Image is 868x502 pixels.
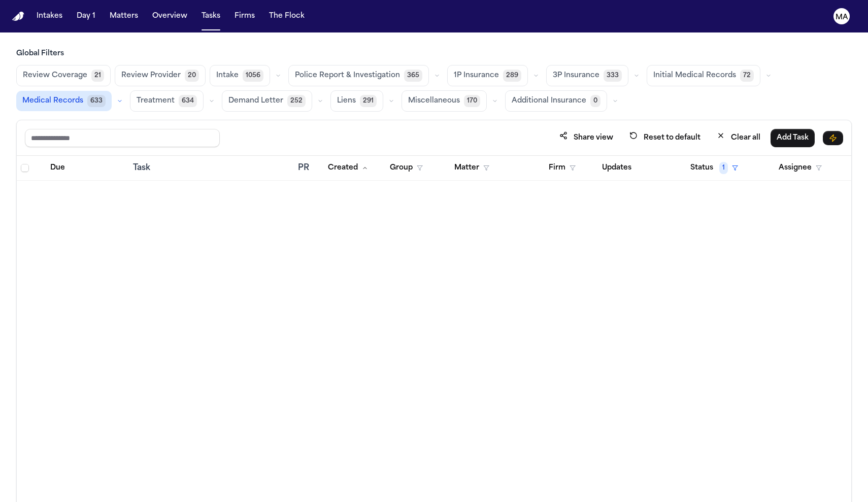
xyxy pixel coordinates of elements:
[553,128,619,147] button: Share view
[402,90,487,112] button: Miscellaneous170
[185,70,199,82] span: 20
[73,7,99,25] button: Day 1
[596,159,638,177] button: Updates
[590,95,600,107] span: 0
[740,70,754,82] span: 72
[505,90,607,112] button: Additional Insurance0
[512,96,586,106] span: Additional Insurance
[623,128,707,147] button: Reset to default
[684,159,744,177] button: Status1
[653,71,736,81] span: Initial Medical Records
[711,128,766,147] button: Clear all
[719,162,728,174] span: 1
[21,164,29,172] span: Select all
[197,7,224,25] button: Tasks
[16,65,111,86] button: Review Coverage21
[23,71,87,81] span: Review Coverage
[91,70,104,82] span: 21
[604,70,622,82] span: 333
[230,7,259,25] button: Firms
[16,49,852,59] h3: Global Filters
[12,12,24,21] img: Finch Logo
[148,7,191,25] button: Overview
[288,65,429,86] button: Police Report & Investigation365
[503,70,521,82] span: 289
[210,65,270,86] button: Intake1056
[546,65,628,86] button: 3P Insurance333
[222,90,312,112] button: Demand Letter252
[823,131,843,145] button: Immediate Task
[137,96,175,106] span: Treatment
[464,95,480,107] span: 170
[553,71,599,81] span: 3P Insurance
[228,96,283,106] span: Demand Letter
[179,95,197,107] span: 634
[360,95,377,107] span: 291
[454,71,499,81] span: 1P Insurance
[265,7,309,25] button: The Flock
[771,129,815,147] button: Add Task
[384,159,429,177] button: Group
[543,159,582,177] button: Firm
[22,96,83,106] span: Medical Records
[121,71,181,81] span: Review Provider
[647,65,760,86] button: Initial Medical Records72
[447,65,528,86] button: 1P Insurance289
[243,70,263,82] span: 1056
[287,95,306,107] span: 252
[408,96,460,106] span: Miscellaneous
[130,90,204,112] button: Treatment634
[87,95,106,107] span: 633
[106,7,142,25] button: Matters
[295,71,400,81] span: Police Report & Investigation
[404,70,422,82] span: 365
[12,12,24,21] a: Home
[448,159,495,177] button: Matter
[330,90,383,112] button: Liens291
[322,159,374,177] button: Created
[298,162,313,174] div: PR
[133,162,290,174] div: Task
[32,7,66,25] button: Intakes
[16,91,112,111] button: Medical Records633
[773,159,828,177] button: Assignee
[115,65,206,86] button: Review Provider20
[44,159,71,177] button: Due
[836,14,848,21] text: MA
[216,71,239,81] span: Intake
[337,96,356,106] span: Liens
